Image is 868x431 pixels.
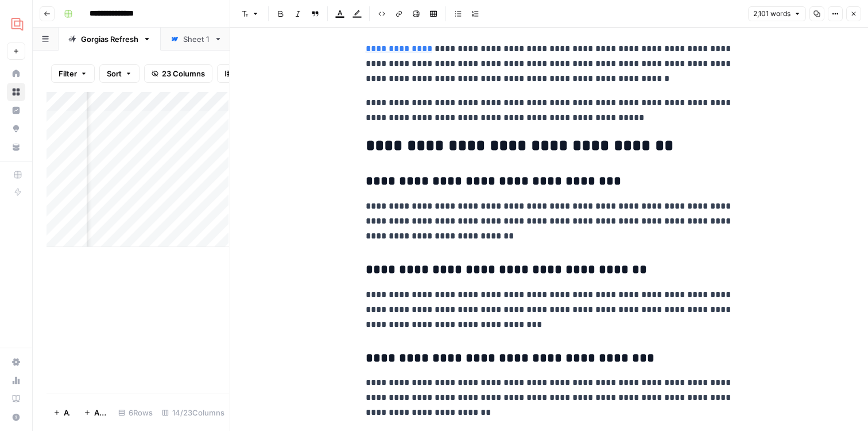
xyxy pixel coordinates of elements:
[157,403,229,422] div: 14/23 Columns
[7,353,25,371] a: Settings
[7,64,25,83] a: Home
[114,403,157,422] div: 6 Rows
[753,9,790,19] span: 2,101 words
[81,33,138,45] div: Gorgias Refresh
[7,138,25,156] a: Your Data
[7,371,25,390] a: Usage
[59,28,161,51] a: Gorgias Refresh
[46,403,77,422] button: Add Row
[99,64,139,83] button: Sort
[183,33,210,45] div: Sheet 1
[7,83,25,101] a: Browse
[748,6,806,21] button: 2,101 words
[107,68,122,79] span: Sort
[7,9,25,38] button: Workspace: Gorgias
[162,68,205,79] span: 23 Columns
[64,407,70,418] span: Add Row
[7,408,25,426] button: Help + Support
[7,120,25,138] a: Opportunities
[7,13,28,34] img: Gorgias Logo
[59,68,77,79] span: Filter
[94,407,107,418] span: Add 10 Rows
[161,28,232,51] a: Sheet 1
[51,64,95,83] button: Filter
[7,101,25,120] a: Insights
[7,390,25,408] a: Learning Hub
[144,64,212,83] button: 23 Columns
[77,403,114,422] button: Add 10 Rows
